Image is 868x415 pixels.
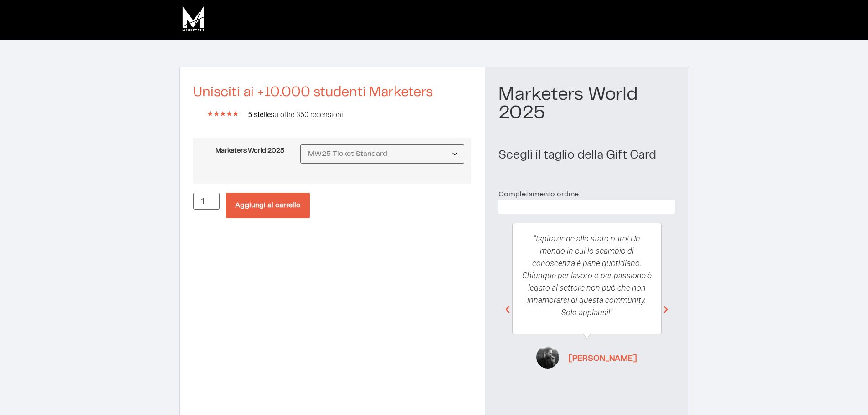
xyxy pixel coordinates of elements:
[248,111,472,118] h2: su oltre 360 recensioni
[522,232,652,318] p: "Ispirazione allo stato puro! Un mondo in cui lo scambio di conoscenza è pane quotidiano. Chiunqu...
[505,200,521,214] span: 60%
[226,193,310,218] button: Aggiungi al carrello
[661,305,670,314] div: Successivo
[207,108,239,119] div: 5/5
[193,193,220,210] input: Quantità prodotto
[213,108,220,119] i: ★
[503,305,512,314] div: Precedente
[498,86,675,122] h1: Marketers World 2025
[498,149,675,161] h2: Scegli il taglio della Gift Card
[248,110,271,119] b: 5 stelle
[568,353,637,365] span: [PERSON_NAME]
[536,346,559,369] img: Antonio Leone
[209,148,284,154] label: Marketers World 2025
[232,108,239,119] i: ★
[207,108,213,119] i: ★
[226,108,232,119] i: ★
[498,191,579,198] span: Completamento ordine
[193,86,472,99] h2: Unisciti ai +10.000 studenti Marketers
[220,108,226,119] i: ★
